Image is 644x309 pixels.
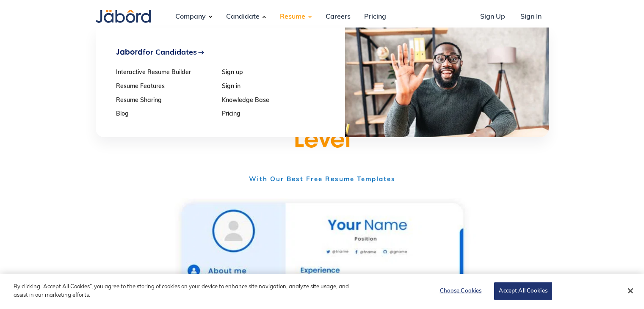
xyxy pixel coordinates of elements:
p: By clicking “Accept All Cookies”, you agree to the storing of cookies on your device to enhance s... [14,283,354,299]
a: Pricing [222,111,322,118]
a: Resume Features [116,83,216,91]
a: Knowledge Base [222,97,322,105]
a: Sign In [514,6,548,28]
button: Accept All Cookies [494,282,552,300]
a: Resume Sharing [116,97,216,105]
div: Company [169,6,213,28]
img: Jabord [96,10,151,23]
a: Sign Up [473,6,512,28]
div: Candidate [219,6,266,28]
a: Sign up [222,69,322,77]
h6: With Our Best Free Resume Templates [206,175,439,185]
button: Close [621,281,640,300]
a: Pricing [357,6,393,28]
a: Sign in [222,83,322,91]
a: Jabordfor Candidateseast [116,48,322,57]
span: Jabord [116,47,143,56]
a: Careers [319,6,357,28]
div: Resume [273,6,312,28]
a: Blog [116,111,216,118]
img: Candidate Signup [345,28,549,137]
a: Interactive Resume Builder [116,69,216,77]
div: east [198,49,205,56]
div: for Candidates [116,48,197,57]
nav: Candidate [96,28,549,137]
button: Choose Cookies [434,283,487,300]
